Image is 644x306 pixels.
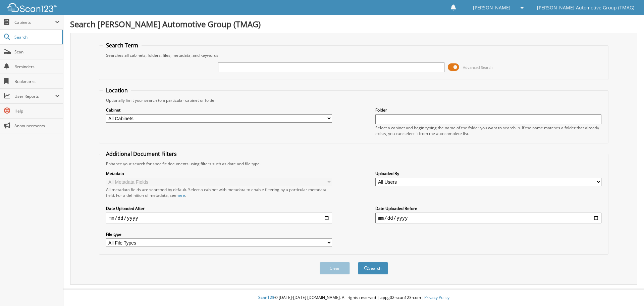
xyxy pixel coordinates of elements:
span: Reminders [14,64,60,70]
label: File type [106,231,332,237]
legend: Location [103,87,131,94]
label: Uploaded By [375,171,601,176]
label: Folder [375,107,601,113]
span: [PERSON_NAME] Automotive Group (TMAG) [537,6,634,10]
a: Privacy Policy [424,295,449,300]
legend: Search Term [103,42,142,49]
span: Cabinets [14,19,55,25]
span: Announcements [14,123,60,129]
label: Cabinet [106,107,332,113]
div: © [DATE]-[DATE] [DOMAIN_NAME]. All rights reserved | appg02-scan123-com | [63,290,644,306]
img: scan123-logo-white.svg [7,3,57,12]
div: Optionally limit your search to a particular cabinet or folder [103,97,605,103]
label: Metadata [106,171,332,176]
span: Bookmarks [14,79,60,84]
span: Scan123 [258,295,274,300]
label: Date Uploaded Before [375,206,601,211]
div: Select a cabinet and begin typing the name of the folder you want to search in. If the name match... [375,125,601,136]
div: Searches all cabinets, folders, files, metadata, and keywords [103,52,605,58]
legend: Additional Document Filters [103,150,180,158]
span: User Reports [14,93,55,99]
span: Advanced Search [463,65,493,70]
input: start [106,213,332,223]
span: Search [14,34,59,40]
label: Date Uploaded After [106,206,332,211]
span: Help [14,108,60,114]
div: All metadata fields are searched by default. Select a cabinet with metadata to enable filtering b... [106,187,332,198]
button: Clear [320,262,350,274]
button: Search [358,262,388,274]
input: end [375,213,601,223]
h1: Search [PERSON_NAME] Automotive Group (TMAG) [70,18,637,30]
div: Enhance your search for specific documents using filters such as date and file type. [103,161,605,167]
span: [PERSON_NAME] [473,6,511,10]
span: Scan [14,49,60,55]
a: here [176,192,185,198]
